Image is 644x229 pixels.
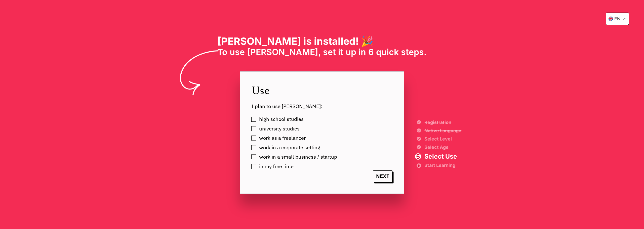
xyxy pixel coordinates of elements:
[252,103,393,110] span: I plan to use [PERSON_NAME]:
[259,126,300,132] span: university studies
[424,163,461,167] span: Start Learning
[424,120,461,125] span: Registration
[259,116,304,122] span: high school studies
[259,145,320,151] span: work in a corporate setting
[424,145,461,150] span: Select Age
[217,47,427,57] span: To use [PERSON_NAME], set it up in 6 quick steps.
[217,35,427,47] h1: [PERSON_NAME] is installed! 🎉
[424,128,461,133] span: Native Language
[424,153,461,160] span: Select Use
[259,135,306,141] span: work as a freelancer
[252,83,393,97] span: Use
[424,137,461,141] span: Select Level
[373,170,393,182] span: NEXT
[259,164,294,169] span: in my free time
[259,154,337,160] span: work in a small business / startup
[614,16,621,21] p: en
